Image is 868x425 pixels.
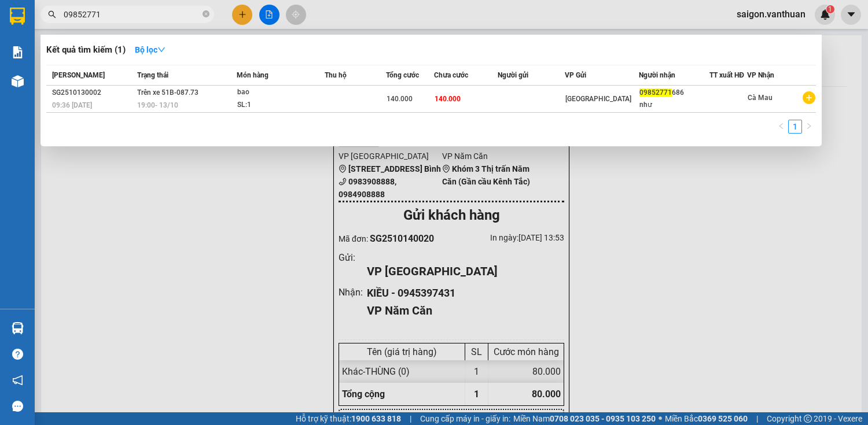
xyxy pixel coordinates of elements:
[10,8,25,25] img: logo-vxr
[386,71,419,79] span: Tổng cước
[802,120,816,134] button: right
[203,10,209,17] span: close-circle
[12,322,24,334] img: warehouse-icon
[135,45,165,54] strong: Bộ lọc
[12,46,24,58] img: solution-icon
[639,87,709,99] div: 686
[52,71,105,79] span: [PERSON_NAME]
[325,71,347,79] span: Thu hộ
[565,95,631,103] span: [GEOGRAPHIC_DATA]
[803,91,815,104] span: plus-circle
[237,99,324,112] div: SL: 1
[806,123,812,130] span: right
[434,71,468,79] span: Chưa cước
[709,71,744,79] span: TT xuất HĐ
[498,71,528,79] span: Người gửi
[6,6,168,28] li: [PERSON_NAME]
[64,8,200,21] input: Tìm tên, số ĐT hoặc mã đơn
[80,64,148,98] b: Khóm 3 Thị trấn Năm Căn (Gần cầu Kênh Tắc)
[157,46,165,54] span: down
[789,120,801,133] a: 1
[237,71,269,79] span: Món hàng
[80,64,88,72] span: environment
[126,40,175,59] button: Bộ lọcdown
[12,349,23,360] span: question-circle
[748,94,773,102] span: Cà Mau
[639,99,709,111] div: như
[12,75,24,87] img: warehouse-icon
[778,123,785,130] span: left
[802,120,816,134] li: Next Page
[435,95,461,103] span: 140.000
[747,71,774,79] span: VP Nhận
[565,71,586,79] span: VP Gửi
[639,71,675,79] span: Người nhận
[387,95,413,103] span: 140.000
[137,71,168,79] span: Trạng thái
[774,120,788,134] button: left
[137,88,198,97] span: Trên xe 51B-087.73
[237,86,324,99] div: bao
[46,44,126,56] h3: Kết quả tìm kiếm ( 1 )
[203,9,209,20] span: close-circle
[12,375,23,386] span: notification
[52,101,92,109] span: 09:36 [DATE]
[12,401,23,412] span: message
[774,120,788,134] li: Previous Page
[52,87,134,99] div: SG2510130002
[80,49,154,62] li: VP Năm Căn
[137,101,178,109] span: 19:00 - 13/10
[48,10,56,19] span: search
[639,88,672,97] span: 09852771
[6,49,80,87] li: VP [GEOGRAPHIC_DATA]
[788,120,802,134] li: 1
